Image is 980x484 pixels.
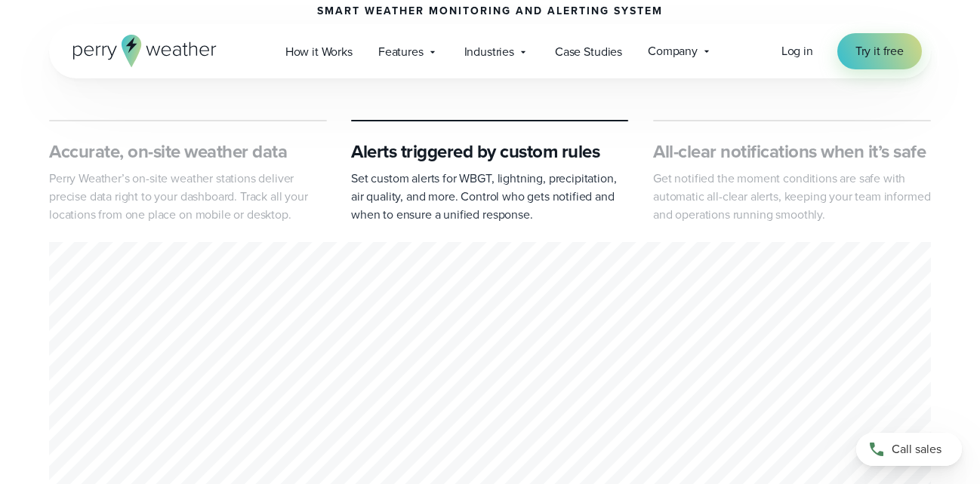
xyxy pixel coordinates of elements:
h3: All-clear notifications when it’s safe [653,139,931,164]
a: Case Studies [542,36,635,67]
a: Log in [781,42,813,60]
span: Call sales [892,440,941,458]
a: Try it free [837,33,922,69]
span: Case Studies [555,43,622,61]
span: Try it free [855,42,904,60]
h3: Accurate, on-site weather data [49,139,327,164]
span: How it Works [285,43,353,61]
h1: smart weather monitoring and alerting system [317,5,663,17]
span: Features [378,43,424,61]
h3: Alerts triggered by custom rules [351,139,629,164]
a: How it Works [273,36,365,67]
span: Industries [464,43,514,61]
p: Set custom alerts for WBGT, lightning, precipitation, air quality, and more. Control who gets not... [351,170,629,224]
p: Perry Weather’s on-site weather stations deliver precise data right to your dashboard. Track all ... [49,170,327,224]
p: Get notified the moment conditions are safe with automatic all-clear alerts, keeping your team in... [653,170,931,224]
span: Company [648,42,698,60]
span: Log in [781,42,813,60]
strong: Weather confidence [223,23,532,77]
a: Call sales [856,433,962,466]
